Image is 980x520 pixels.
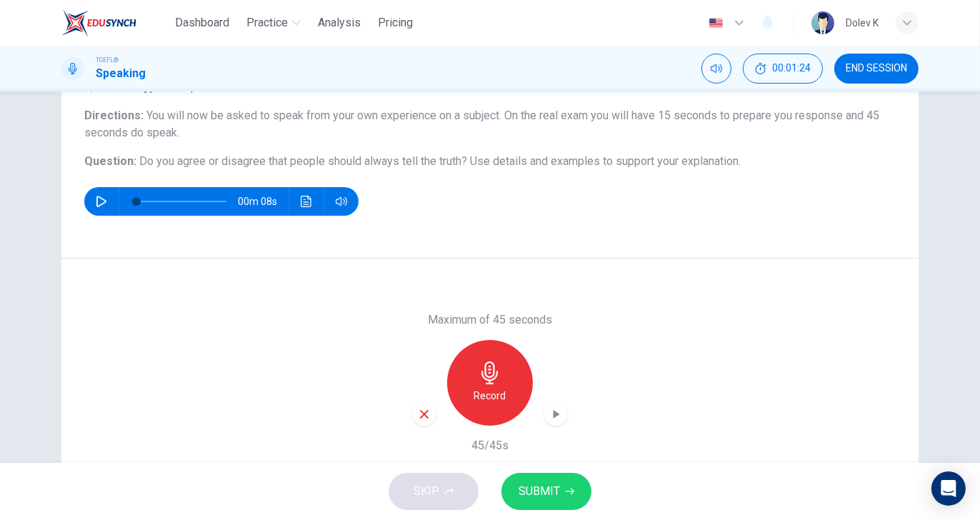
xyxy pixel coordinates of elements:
[175,14,229,31] span: Dashboard
[772,63,811,74] span: 00:01:24
[372,10,419,36] button: Pricing
[470,154,741,168] span: Use details and examples to support your explanation.
[474,387,506,404] h6: Record
[931,471,966,506] div: Open Intercom Messenger
[84,153,896,170] h6: Question :
[96,65,146,82] h1: Speaking
[743,54,823,84] button: 00:01:24
[834,54,919,84] button: END SESSION
[447,340,533,426] button: Record
[846,63,907,74] span: END SESSION
[846,14,879,31] div: Dolev K
[743,54,823,84] div: Hide
[139,154,467,168] span: Do you agree or disagree that people should always tell the truth?
[96,55,119,65] span: TOEFL®
[701,54,731,84] div: Mute
[241,10,306,36] button: Practice
[811,11,834,34] img: Profile picture
[61,9,169,37] a: EduSynch logo
[471,437,509,454] h6: 45/45s
[84,107,896,141] h6: Directions :
[428,311,552,329] h6: Maximum of 45 seconds
[707,18,725,29] img: en
[312,10,366,36] button: Analysis
[378,14,413,31] span: Pricing
[61,9,136,37] img: EduSynch logo
[238,187,289,216] span: 00m 08s
[295,187,318,216] button: Click to see the audio transcription
[501,473,591,510] button: SUBMIT
[318,14,361,31] span: Analysis
[169,10,235,36] button: Dashboard
[84,109,879,139] span: You will now be asked to speak from your own experience on a subject. On the real exam you will h...
[246,14,288,31] span: Practice
[519,481,560,501] span: SUBMIT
